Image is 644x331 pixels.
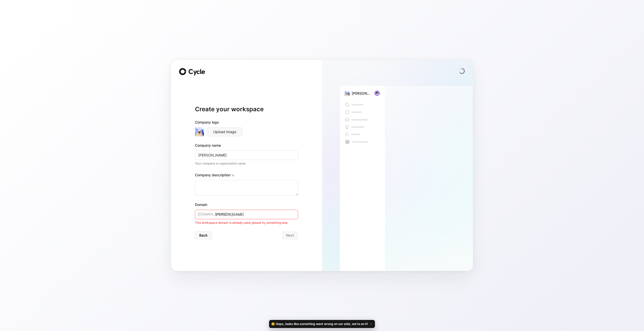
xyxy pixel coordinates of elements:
[195,119,298,127] div: Company logo
[269,320,375,328] div: 🧐 Oops, looks like something went wrong on our side, we’re on it!
[195,220,298,225] div: This workspace domain is already used, please try something else.
[195,172,298,180] div: Company description
[195,161,298,166] p: Your company or organization name
[213,129,236,135] span: Upload image
[375,91,379,95] img: avatar
[195,127,204,136] img: alan.eu
[195,142,298,148] div: Company name
[195,105,298,113] h1: Create your workspace
[195,231,212,239] button: Back
[197,211,235,217] span: [DOMAIN_NAME][URL]
[195,150,298,160] input: Example
[352,90,370,96] div: [PERSON_NAME]
[345,91,350,96] img: alan.eu
[199,232,208,238] span: Back
[195,202,298,208] div: Domain
[207,127,243,136] button: Upload image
